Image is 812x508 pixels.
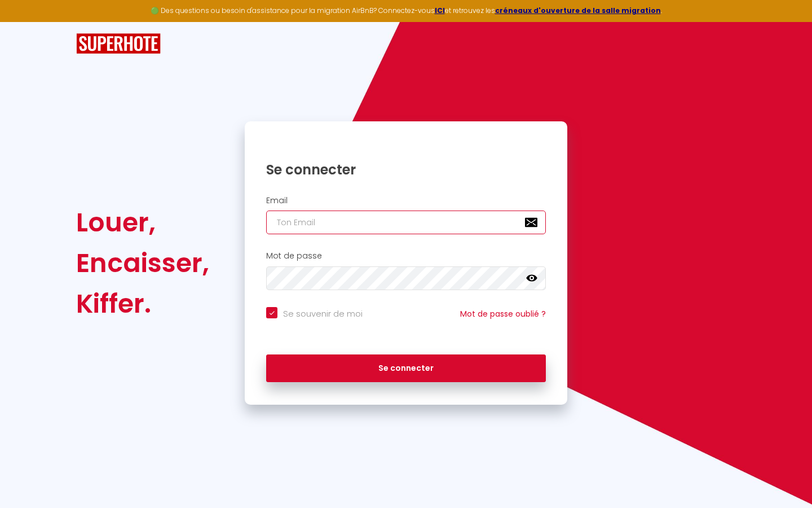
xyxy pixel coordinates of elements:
[266,354,546,383] button: Se connecter
[435,6,445,15] a: ICI
[266,161,546,178] h1: Se connecter
[9,5,43,38] button: Ouvrir le widget de chat LiveChat
[266,211,546,234] input: Ton Email
[76,33,161,54] img: SuperHote logo
[266,196,546,205] h2: Email
[76,202,209,243] div: Louer,
[266,251,546,261] h2: Mot de passe
[495,6,661,15] a: créneaux d'ouverture de la salle migration
[460,308,546,319] a: Mot de passe oublié ?
[76,283,209,324] div: Kiffer.
[76,243,209,283] div: Encaisser,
